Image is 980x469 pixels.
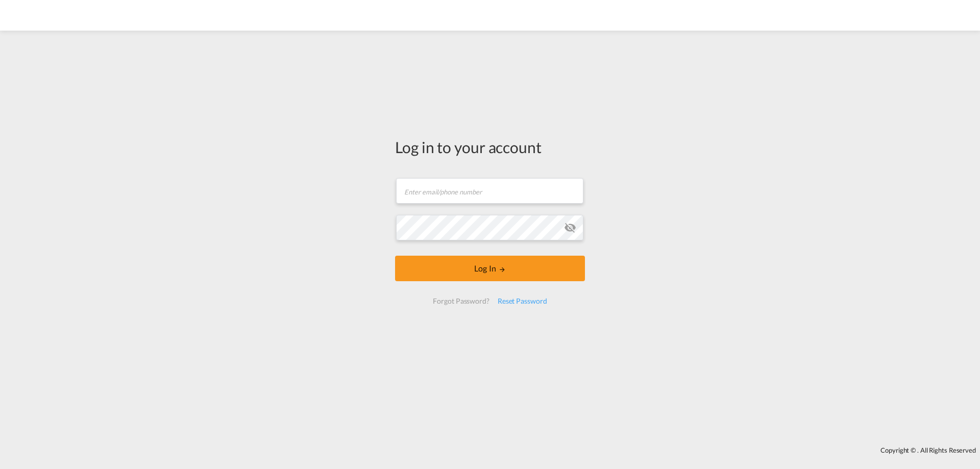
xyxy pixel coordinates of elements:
div: Reset Password [494,292,551,310]
md-icon: icon-eye-off [564,221,576,234]
button: LOGIN [395,256,585,281]
div: Log in to your account [395,136,585,158]
input: Enter email/phone number [396,178,583,204]
div: Forgot Password? [429,292,493,310]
